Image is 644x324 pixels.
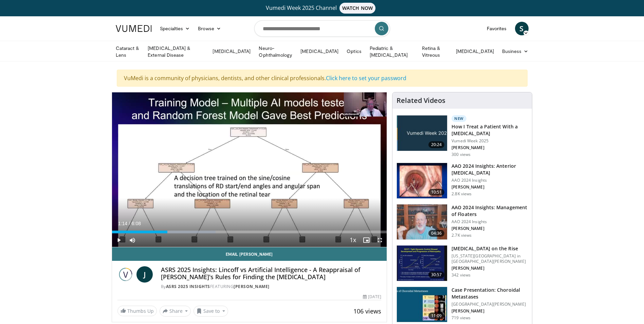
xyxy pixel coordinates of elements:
[112,92,387,247] video-js: Video Player
[397,204,528,240] a: 04:36 AAO 2024 Insights: Management of Floaters AAO 2024 Insights [PERSON_NAME] 2.7K views
[234,284,270,289] a: [PERSON_NAME]
[118,221,127,226] span: 1:14
[353,307,381,315] span: 106 views
[452,184,528,190] p: [PERSON_NAME]
[296,44,343,58] a: [MEDICAL_DATA]
[112,233,126,247] button: Play
[156,22,194,35] a: Specialties
[515,22,529,35] a: S
[452,287,528,300] h3: Case Presentation: Choroidal Metastases
[194,306,228,317] button: Save to
[452,272,471,278] p: 342 views
[160,306,191,317] button: Share
[428,141,445,148] span: 20:24
[452,302,528,307] p: [GEOGRAPHIC_DATA][PERSON_NAME]
[166,284,210,289] a: ASRS 2025 Insights
[117,3,528,14] a: Vumedi Week 2025 ChannelWATCH NOW
[339,3,375,14] span: WATCH NOW
[397,287,528,323] a: 11:09 Case Presentation: Choroidal Metastases [GEOGRAPHIC_DATA][PERSON_NAME] [PERSON_NAME] 719 views
[452,138,528,144] p: Vumedi Week 2025
[397,115,447,151] img: 02d29458-18ce-4e7f-be78-7423ab9bdffd.jpg.150x105_q85_crop-smart_upscale.jpg
[452,233,472,238] p: 2.7K views
[326,74,406,82] a: Click here to set your password
[363,294,381,300] div: [DATE]
[452,178,528,183] p: AAO 2024 Insights
[117,70,528,87] div: VuMedi is a community of physicians, dentists, and other clinical professionals.
[452,115,466,122] p: New
[255,45,296,58] a: Neuro-Ophthalmology
[366,45,418,58] a: Pediatric & [MEDICAL_DATA]
[452,191,472,197] p: 2.8K views
[136,266,153,283] a: J
[126,233,139,247] button: Mute
[112,45,144,58] a: Cataract & Lens
[144,45,208,58] a: [MEDICAL_DATA] & External Disease
[116,25,152,32] img: VuMedi Logo
[397,287,447,322] img: 9cedd946-ce28-4f52-ae10-6f6d7f6f31c7.150x105_q85_crop-smart_upscale.jpg
[397,246,447,281] img: 4ce8c11a-29c2-4c44-a801-4e6d49003971.150x105_q85_crop-smart_upscale.jpg
[428,230,445,237] span: 04:36
[360,233,373,247] button: Enable picture-in-picture mode
[452,123,528,137] h3: How I Treat a Patient With a [MEDICAL_DATA]
[397,163,447,198] img: fd942f01-32bb-45af-b226-b96b538a46e6.150x105_q85_crop-smart_upscale.jpg
[132,221,141,226] span: 6:08
[254,20,390,37] input: Search topics, interventions
[418,45,452,58] a: Retina & Vitreous
[452,266,528,271] p: [PERSON_NAME]
[483,22,511,35] a: Favorites
[452,145,528,150] p: [PERSON_NAME]
[452,226,528,231] p: [PERSON_NAME]
[161,266,382,281] h4: ASRS 2025 Insights: Lincoff vs Artificial Intelligence - A Reappraisal of [PERSON_NAME]'s Rules f...
[498,44,533,58] a: Business
[194,22,225,35] a: Browse
[343,44,365,58] a: Optics
[397,245,528,281] a: 30:57 [MEDICAL_DATA] on the Rise [US_STATE][GEOGRAPHIC_DATA] in [GEOGRAPHIC_DATA][PERSON_NAME] [P...
[112,247,387,261] a: Email [PERSON_NAME]
[452,253,528,264] p: [US_STATE][GEOGRAPHIC_DATA] in [GEOGRAPHIC_DATA][PERSON_NAME]
[397,115,528,157] a: 20:24 New How I Treat a Patient With a [MEDICAL_DATA] Vumedi Week 2025 [PERSON_NAME] 300 views
[117,266,134,283] img: ASRS 2025 Insights
[397,163,528,199] a: 10:51 AAO 2024 Insights: Anterior [MEDICAL_DATA] AAO 2024 Insights [PERSON_NAME] 2.8K views
[428,189,445,196] span: 10:51
[452,315,471,321] p: 719 views
[208,44,255,58] a: [MEDICAL_DATA]
[112,231,387,233] div: Progress Bar
[452,152,471,157] p: 300 views
[373,233,387,247] button: Fullscreen
[452,308,528,314] p: [PERSON_NAME]
[129,221,130,226] span: /
[346,233,360,247] button: Playback Rate
[161,284,382,290] div: By FEATURING
[452,163,528,176] h3: AAO 2024 Insights: Anterior [MEDICAL_DATA]
[428,312,445,319] span: 11:09
[397,96,445,105] h4: Related Videos
[397,204,447,240] img: 8e655e61-78ac-4b3e-a4e7-f43113671c25.150x105_q85_crop-smart_upscale.jpg
[452,204,528,218] h3: AAO 2024 Insights: Management of Floaters
[117,306,157,316] a: Thumbs Up
[452,44,498,58] a: [MEDICAL_DATA]
[452,219,528,224] p: AAO 2024 Insights
[452,245,528,252] h3: [MEDICAL_DATA] on the Rise
[428,271,445,278] span: 30:57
